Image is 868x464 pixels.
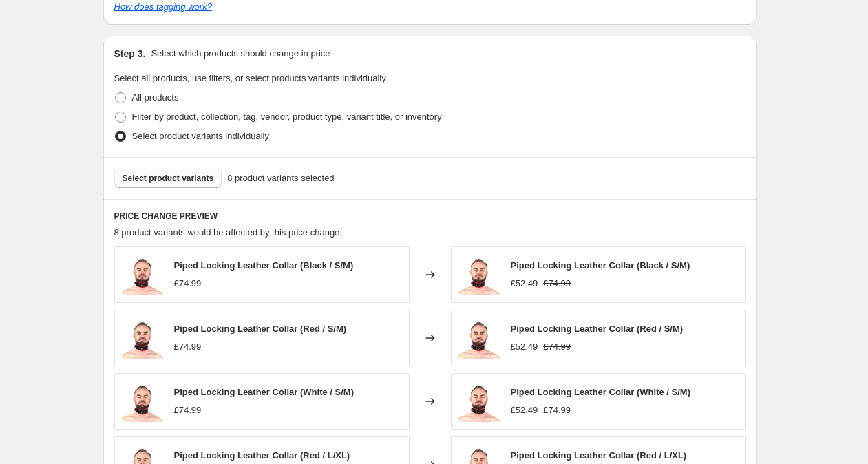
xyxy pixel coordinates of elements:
h6: PRICE CHANGE PREVIEW [114,211,746,222]
span: 8 product variants selected [227,171,334,185]
span: Select all products, use filters, or select products variants individually [114,73,386,83]
span: Piped Locking Leather Collar (Black / S/M) [174,260,354,271]
span: £74.99 [543,405,571,415]
span: £52.49 [511,405,538,415]
span: Piped Locking Leather Collar (Red / S/M) [174,324,347,334]
span: 8 product variants would be affected by this price change: [114,227,342,238]
span: £52.49 [511,341,538,352]
span: £52.49 [511,278,538,288]
img: piped-locking-leather-collar-regulation-p-5013-793340_80x.jpg [122,254,163,295]
span: Select product variants [123,173,214,184]
span: Filter by product, collection, tag, vendor, product type, variant title, or inventory [132,112,442,122]
img: piped-locking-leather-collar-regulation-p-5013-793340_80x.jpg [122,317,163,359]
span: Select product variants individually [132,131,269,141]
button: Select product variants [114,169,222,188]
img: piped-locking-leather-collar-regulation-p-5013-793340_80x.jpg [458,254,500,295]
span: All products [132,92,179,103]
span: Piped Locking Leather Collar (Red / L/XL) [174,450,350,461]
a: How does tagging work? [114,1,212,12]
span: Piped Locking Leather Collar (White / S/M) [174,387,354,397]
span: £74.99 [543,341,571,352]
p: Select which products should change in price [151,47,330,61]
span: £74.99 [174,405,202,415]
span: Piped Locking Leather Collar (White / S/M) [511,387,690,397]
img: piped-locking-leather-collar-regulation-p-5013-793340_80x.jpg [122,381,163,422]
span: £74.99 [174,341,202,352]
h2: Step 3. [114,47,146,61]
span: Piped Locking Leather Collar (Black / S/M) [511,260,690,271]
span: Piped Locking Leather Collar (Red / L/XL) [511,450,687,461]
span: £74.99 [174,278,202,288]
span: Piped Locking Leather Collar (Red / S/M) [511,324,684,334]
img: piped-locking-leather-collar-regulation-p-5013-793340_80x.jpg [458,317,500,359]
img: piped-locking-leather-collar-regulation-p-5013-793340_80x.jpg [458,381,500,422]
span: £74.99 [543,278,571,288]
